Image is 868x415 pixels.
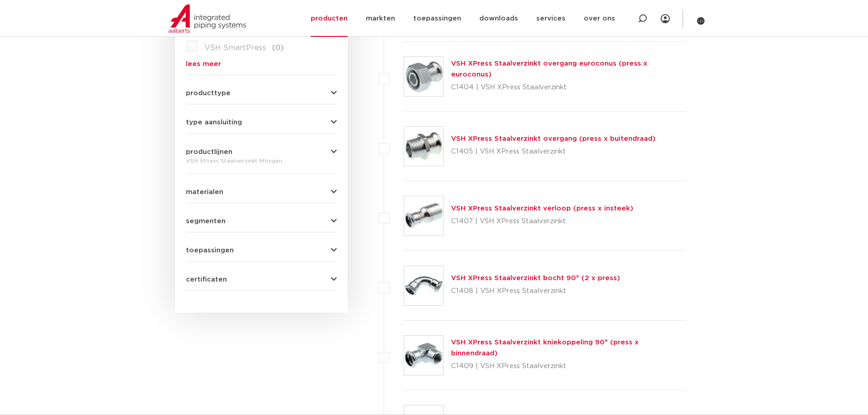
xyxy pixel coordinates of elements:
img: Thumbnail for VSH XPress Staalverzinkt verloop (press x insteek) [404,196,443,236]
a: VSH XPress Staalverzinkt overgang euroconus (press x euroconus) [451,60,647,78]
button: certificaten [186,276,337,283]
span: productlijnen [186,149,232,155]
span: type aansluiting [186,119,242,126]
img: Thumbnail for VSH XPress Staalverzinkt bocht 90° (2 x press) [404,266,443,305]
div: VSH XPress Staalverzinkt fittingen [186,155,337,166]
button: segmenten [186,218,337,225]
p: C1407 | VSH XPress Staalverzinkt [451,214,633,229]
a: VSH XPress Staalverzinkt kniekoppeling 90° (press x binnendraad) [451,339,639,357]
a: lees meer [186,61,337,67]
span: producttype [186,90,231,97]
p: C1405 | VSH XPress Staalverzinkt [451,144,656,159]
a: VSH XPress Staalverzinkt bocht 90° (2 x press) [451,275,620,282]
p: C1404 | VSH XPress Staalverzinkt [451,80,687,95]
p: C1408 | VSH XPress Staalverzinkt [451,284,620,298]
span: materialen [186,189,223,195]
span: toepassingen [186,247,234,254]
button: type aansluiting [186,119,337,126]
a: VSH XPress Staalverzinkt verloop (press x insteek) [451,205,633,212]
span: (0) [272,44,284,51]
a: VSH XPress Staalverzinkt overgang (press x buitendraad) [451,135,656,142]
button: producttype [186,90,337,97]
button: materialen [186,189,337,195]
button: productlijnen [186,149,337,155]
p: C1409 | VSH XPress Staalverzinkt [451,359,687,374]
span: segmenten [186,218,226,225]
span: VSH SmartPress [205,44,266,51]
img: Thumbnail for VSH XPress Staalverzinkt kniekoppeling 90° (press x binnendraad) [404,336,443,375]
img: Thumbnail for VSH XPress Staalverzinkt overgang euroconus (press x euroconus) [404,57,443,96]
img: Thumbnail for VSH XPress Staalverzinkt overgang (press x buitendraad) [404,127,443,166]
button: toepassingen [186,247,337,254]
span: certificaten [186,276,227,283]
